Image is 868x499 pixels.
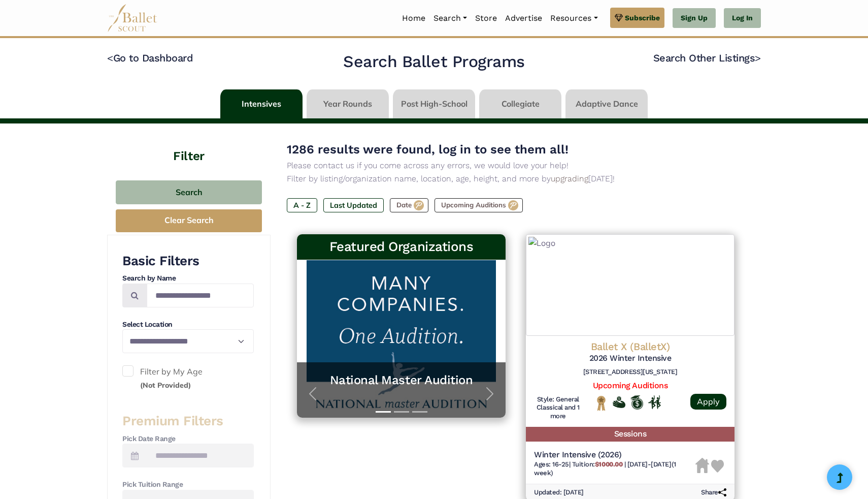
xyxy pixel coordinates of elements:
a: Sign Up [673,8,716,28]
h5: Winter Intensive (2026) [534,450,695,460]
img: gem.svg [615,12,623,23]
a: Log In [724,8,761,28]
h4: Ballet X (BalletX) [534,340,726,353]
b: $1000.00 [595,460,622,468]
label: Upcoming Auditions [435,198,523,212]
li: Post High-School [391,89,477,118]
h6: Share [701,488,726,497]
h6: [STREET_ADDRESS][US_STATE] [534,368,726,377]
a: Store [471,8,501,29]
h6: Updated: [DATE] [534,488,584,497]
img: Logo [526,234,735,336]
button: Clear Search [116,209,262,232]
label: Last Updated [323,198,384,212]
span: Ages: 16-25 [534,460,569,468]
h4: Pick Date Range [122,434,254,444]
input: Search by names... [147,284,254,307]
button: Search [116,180,262,204]
img: Offers Scholarship [630,395,643,410]
a: Home [398,8,429,29]
button: Slide 1 [376,406,391,418]
a: Advertise [501,8,546,29]
h4: Filter [107,123,271,165]
img: Heart [711,460,724,473]
code: < [107,51,113,64]
span: Subscribe [625,12,660,23]
a: Subscribe [610,8,664,28]
button: Slide 3 [412,406,427,418]
small: (Not Provided) [140,381,191,390]
img: National [595,395,608,411]
h4: Pick Tuition Range [122,480,254,490]
span: 1286 results were found, log in to see them all! [287,142,569,157]
h3: Featured Organizations [305,238,497,256]
a: upgrading [551,174,588,183]
p: Filter by listing/organization name, location, age, height, and more by [DATE]! [287,172,745,185]
li: Intensives [218,89,305,118]
span: Tuition: [572,460,624,468]
h5: 2026 Winter Intensive [534,353,726,364]
a: Upcoming Auditions [593,381,667,390]
a: <Go to Dashboard [107,52,193,64]
img: Offers Financial Aid [613,396,625,408]
label: A - Z [287,198,317,212]
button: Slide 2 [394,406,409,418]
span: [DATE]-[DATE] (1 week) [534,460,676,477]
a: Apply [690,394,726,410]
h3: Premium Filters [122,413,254,430]
a: Search Other Listings> [653,52,761,64]
h5: Sessions [526,427,735,442]
img: In Person [648,395,661,409]
a: Search [429,8,471,29]
a: Resources [546,8,602,29]
code: > [755,51,761,64]
label: Filter by My Age [122,365,254,391]
img: Housing Unavailable [695,458,709,473]
a: National Master Audition [307,372,495,388]
h4: Select Location [122,320,254,330]
label: Date [390,198,428,212]
li: Collegiate [477,89,563,118]
li: Adaptive Dance [563,89,650,118]
p: Please contact us if you come across any errors, we would love your help! [287,159,745,172]
h4: Search by Name [122,273,254,284]
h3: Basic Filters [122,253,254,270]
h6: Style: General Classical and 1 more [534,395,582,421]
h2: Search Ballet Programs [343,51,524,73]
li: Year Rounds [305,89,391,118]
h6: | | [534,460,695,478]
